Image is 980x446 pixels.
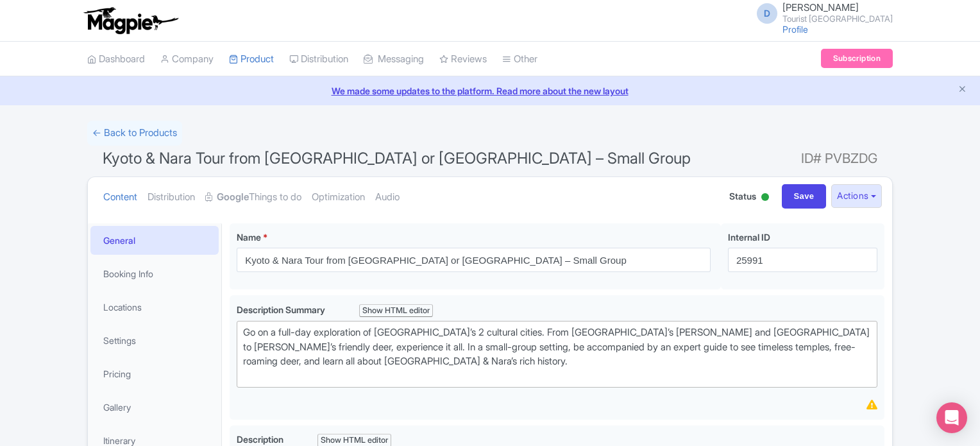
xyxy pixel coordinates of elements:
div: Go on a full-day exploration of [GEOGRAPHIC_DATA]’s 2 cultural cities. From [GEOGRAPHIC_DATA]’s [... [243,325,871,383]
div: Show HTML editor [359,304,433,318]
span: [PERSON_NAME] [782,1,859,13]
a: Audio [375,177,400,218]
span: ID# PVBZDG [801,146,877,171]
a: Booking Info [90,259,219,288]
a: Other [502,42,537,77]
span: Name [237,232,261,243]
div: Active [759,188,772,208]
a: Distribution [289,42,348,77]
a: General [90,226,219,255]
span: Description Summary [237,304,327,315]
img: logo-ab69f6fb50320c5b225c76a69d11143b.png [81,6,180,35]
span: Description [237,434,285,445]
strong: Google [217,190,249,205]
a: Settings [90,326,219,355]
a: Messaging [364,42,424,77]
a: We made some updates to the platform. Read more about the new layout [8,84,972,98]
button: Actions [831,184,882,208]
small: Tourist [GEOGRAPHIC_DATA] [782,15,893,23]
a: Content [103,177,137,218]
button: Close announcement [958,83,967,98]
a: Company [160,42,214,77]
a: GoogleThings to do [205,177,301,218]
a: Dashboard [87,42,145,77]
a: Locations [90,293,219,322]
span: Kyoto & Nara Tour from [GEOGRAPHIC_DATA] or [GEOGRAPHIC_DATA] – Small Group [103,149,691,167]
span: Status [729,189,756,203]
span: D [757,3,777,24]
a: Subscription [821,49,893,68]
a: Gallery [90,393,219,422]
a: Optimization [312,177,365,218]
a: Reviews [439,42,487,77]
a: D [PERSON_NAME] Tourist [GEOGRAPHIC_DATA] [749,3,893,23]
a: Product [229,42,274,77]
a: ← Back to Products [87,121,182,146]
a: Profile [782,24,808,35]
input: Save [782,184,827,209]
a: Pricing [90,359,219,388]
span: Internal ID [728,232,770,243]
div: Open Intercom Messenger [936,402,967,433]
a: Distribution [148,177,195,218]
